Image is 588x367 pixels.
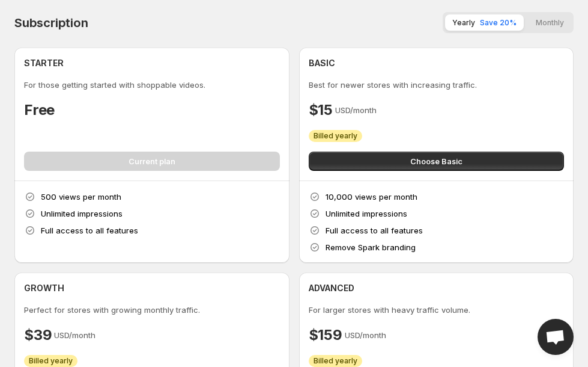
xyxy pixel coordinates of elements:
[345,329,386,341] p: USD/month
[41,224,138,236] p: Full access to all features
[24,100,55,120] h4: Free
[538,319,574,355] a: Open chat
[41,208,123,220] p: Unlimited impressions
[24,57,64,69] h4: STARTER
[54,329,95,341] p: USD/month
[24,355,77,367] div: Billed yearly
[309,57,335,69] h4: BASIC
[335,104,377,116] p: USD/month
[452,18,475,27] span: Yearly
[14,16,88,30] h4: Subscription
[326,208,407,220] p: Unlimited impressions
[309,100,333,120] h4: $15
[24,79,280,91] p: For those getting started with shoppable videos.
[309,130,362,142] div: Billed yearly
[326,191,417,203] p: 10,000 views per month
[326,241,416,253] p: Remove Spark branding
[309,152,565,171] button: Choose Basic
[24,282,64,294] h4: GROWTH
[529,14,571,31] button: Monthly
[309,355,362,367] div: Billed yearly
[309,79,565,91] p: Best for newer stores with increasing traffic.
[326,224,423,236] p: Full access to all features
[24,325,52,345] h4: $39
[410,155,462,167] span: Choose Basic
[445,14,524,31] button: YearlySave 20%
[309,325,342,345] h4: $159
[41,191,121,203] p: 500 views per month
[309,304,565,316] p: For larger stores with heavy traffic volume.
[480,18,517,27] span: Save 20%
[309,282,354,294] h4: ADVANCED
[24,304,280,316] p: Perfect for stores with growing monthly traffic.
